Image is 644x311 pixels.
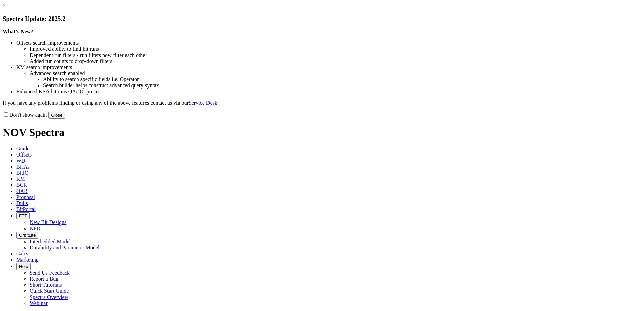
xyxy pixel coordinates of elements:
input: Don't show again [4,112,8,117]
strong: What's New? [3,29,33,34]
span: Help [19,264,28,269]
a: Spectra Overview [30,294,68,300]
li: Search builder helps construct advanced query syntax [43,82,641,89]
button: Close [48,112,65,119]
span: KM [16,176,25,182]
span: BHAs [16,164,30,170]
span: WD [16,158,25,164]
a: Report a Bug [30,276,58,282]
li: KM search improvements [16,64,641,70]
li: Advanced search enabled [30,70,641,76]
label: Don't show again [3,112,47,118]
span: OAR [16,188,28,194]
li: Offsets search improvements [16,40,641,46]
a: Send Us Feedback [30,270,70,276]
li: Ability to search specific fields i.e. Operator [43,76,641,82]
span: Proposal [16,194,35,200]
a: Quick Start Guide [30,288,69,294]
a: NPD [30,226,40,231]
span: BitIQ [16,170,28,176]
span: Calcs [16,251,28,256]
span: Marketing [16,257,39,263]
span: OrbitLite [19,233,36,238]
p: If you have any problems finding or using any of the above features contact us via our [3,100,641,106]
a: Short Tutorials [30,282,62,288]
li: Enhanced KSA bit runs QA/QC process [16,89,641,95]
span: Offsets [16,152,32,158]
h3: Spectra Update: 2025.2 [3,15,641,23]
a: Webinar [30,300,48,306]
span: Dulls [16,200,28,206]
li: Added run counts to drop-down filters [30,58,641,64]
li: Dependent run filters - run filters now filter each other [30,52,641,58]
a: Interbedded Model [30,239,71,244]
span: BitPortal [16,206,36,212]
li: Improved ability to find bit runs [30,46,641,52]
span: BCR [16,182,27,188]
span: FTT [19,213,27,218]
a: × [3,3,6,8]
h1: NOV Spectra [3,126,641,139]
a: New Bit Designs [30,219,66,225]
span: Guide [16,146,29,151]
a: Durability and Parameter Model [30,245,100,250]
a: Service Desk [189,100,217,106]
